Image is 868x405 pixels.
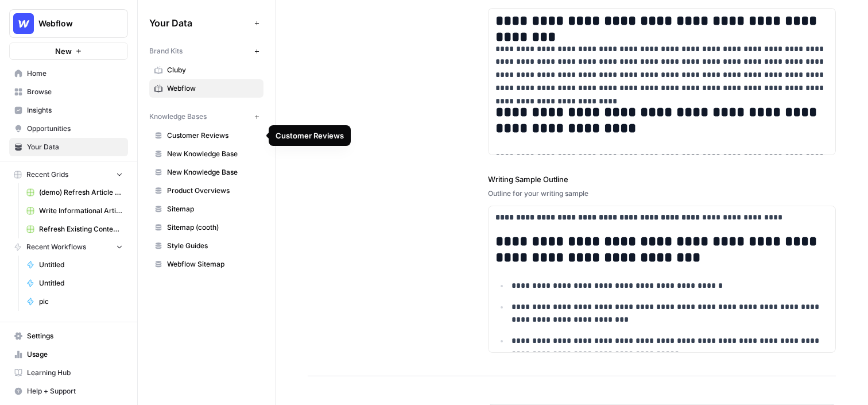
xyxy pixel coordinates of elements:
[27,105,123,115] span: Insights
[167,241,258,251] span: Style Guides
[9,101,128,119] a: Insights
[167,130,258,141] span: Customer Reviews
[39,260,123,270] span: Untitled
[167,186,258,196] span: Product Overviews
[27,124,123,134] span: Opportunities
[21,292,128,311] a: pic
[9,64,128,83] a: Home
[149,163,263,182] a: New Knowledge Base
[39,187,123,198] span: (demo) Refresh Article Content & Analysis
[39,296,123,307] span: pic
[149,126,263,145] a: Customer Reviews
[9,83,128,101] a: Browse
[13,13,34,34] img: Webflow Logo
[26,242,86,252] span: Recent Workflows
[149,255,263,273] a: Webflow Sitemap
[167,65,258,75] span: Cluby
[9,364,128,382] a: Learning Hub
[149,218,263,237] a: Sitemap (cooth)
[21,256,128,274] a: Untitled
[39,206,123,216] span: Write Informational Article
[149,16,250,30] span: Your Data
[21,183,128,202] a: (demo) Refresh Article Content & Analysis
[27,349,123,360] span: Usage
[167,259,258,269] span: Webflow Sitemap
[149,145,263,163] a: New Knowledge Base
[9,119,128,138] a: Opportunities
[167,204,258,214] span: Sitemap
[488,188,836,199] div: Outline for your writing sample
[26,169,68,180] span: Recent Grids
[27,331,123,341] span: Settings
[21,220,128,238] a: Refresh Existing Content - Dakota - Demo
[167,149,258,159] span: New Knowledge Base
[27,386,123,396] span: Help + Support
[167,83,258,94] span: Webflow
[488,173,836,185] label: Writing Sample Outline
[9,345,128,364] a: Usage
[55,45,72,57] span: New
[167,167,258,178] span: New Knowledge Base
[149,79,263,98] a: Webflow
[9,238,128,256] button: Recent Workflows
[39,278,123,288] span: Untitled
[9,166,128,183] button: Recent Grids
[276,130,344,141] div: Customer Reviews
[149,200,263,218] a: Sitemap
[9,43,128,60] button: New
[38,18,108,29] span: Webflow
[149,111,207,122] span: Knowledge Bases
[21,202,128,220] a: Write Informational Article
[9,138,128,156] a: Your Data
[167,222,258,233] span: Sitemap (cooth)
[27,87,123,97] span: Browse
[27,368,123,378] span: Learning Hub
[149,237,263,255] a: Style Guides
[9,382,128,400] button: Help + Support
[9,327,128,345] a: Settings
[9,9,128,38] button: Workspace: Webflow
[149,46,183,56] span: Brand Kits
[21,274,128,292] a: Untitled
[149,182,263,200] a: Product Overviews
[39,224,123,234] span: Refresh Existing Content - Dakota - Demo
[149,61,263,79] a: Cluby
[27,142,123,152] span: Your Data
[27,68,123,79] span: Home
